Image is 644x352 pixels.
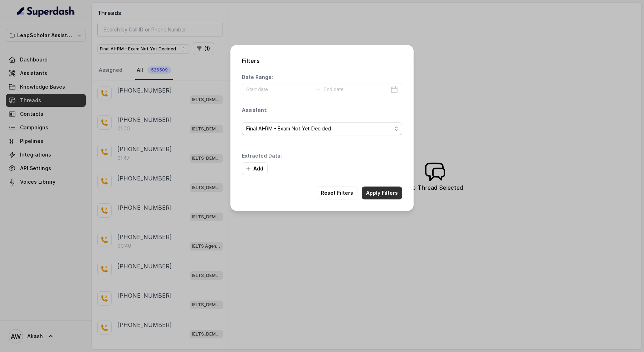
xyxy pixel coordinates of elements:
[246,85,312,93] input: Start date
[242,162,268,175] button: Add
[323,85,389,93] input: End date
[242,152,282,159] p: Extracted Data:
[246,124,392,133] span: Final AI-RM - Exam Not Yet Decided
[315,86,321,91] span: to
[242,74,273,81] p: Date Range:
[362,187,402,199] button: Apply Filters
[242,106,268,114] p: Assistant:
[317,187,357,199] button: Reset Filters
[315,86,321,91] span: swap-right
[242,122,402,135] button: Final AI-RM - Exam Not Yet Decided
[242,56,402,65] h2: Filters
